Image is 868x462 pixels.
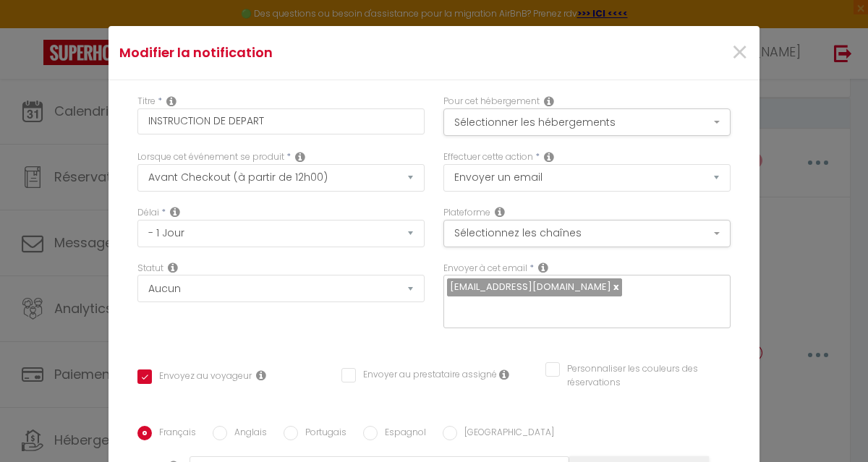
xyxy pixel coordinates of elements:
[544,95,554,107] i: This Rental
[378,426,426,442] label: Espagnol
[137,262,163,275] label: Statut
[499,369,509,380] i: Envoyer au prestataire si il est assigné
[443,220,731,247] button: Sélectionnez les chaînes
[137,206,159,220] label: Délai
[443,95,540,108] label: Pour cet hébergement
[119,43,532,63] h4: Modifier la notification
[731,31,749,74] span: ×
[538,262,548,273] i: Recipient
[256,369,266,381] i: Envoyer au voyageur
[450,280,611,294] span: [EMAIL_ADDRESS][DOMAIN_NAME]
[443,206,490,220] label: Plateforme
[295,151,305,163] i: Event Occur
[170,206,180,218] i: Action Time
[137,150,284,164] label: Lorsque cet événement se produit
[443,262,527,275] label: Envoyer à cet email
[443,150,533,164] label: Effectuer cette action
[227,426,267,442] label: Anglais
[152,426,196,442] label: Français
[137,95,156,108] label: Titre
[731,38,749,69] button: Close
[166,95,176,107] i: Title
[544,151,554,163] i: Action Type
[495,206,505,218] i: Action Channel
[168,262,178,273] i: Booking status
[457,426,554,442] label: [GEOGRAPHIC_DATA]
[298,426,346,442] label: Portugais
[443,108,731,136] button: Sélectionner les hébergements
